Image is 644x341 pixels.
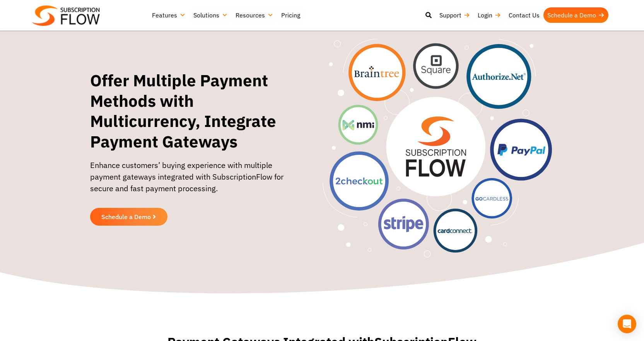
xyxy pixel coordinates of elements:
[190,7,232,23] a: Solutions
[505,7,543,23] a: Contact Us
[436,7,474,23] a: Support
[277,7,304,23] a: Pricing
[148,7,190,23] a: Features
[32,5,100,26] img: Subscriptionflow
[90,208,167,226] a: Schedule a Demo
[90,70,301,152] h1: Offer Multiple Payment Methods with Multicurrency, Integrate Payment Gateways
[543,7,608,23] a: Schedule a Demo
[232,7,277,23] a: Resources
[618,315,636,333] div: Open Intercom Messenger
[323,39,552,257] img: Offer Multiple Payment Methods with Multicurrency, Integrate Payment Gateways
[90,159,301,202] p: Enhance customers’ buying experience with multiple payment gateways integrated with SubscriptionF...
[101,214,151,220] span: Schedule a Demo
[474,7,505,23] a: Login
